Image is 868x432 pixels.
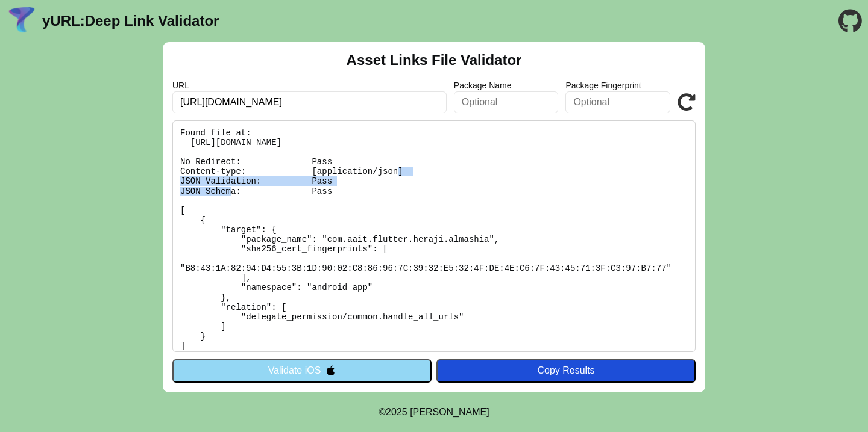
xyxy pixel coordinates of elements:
label: Package Fingerprint [565,81,670,90]
span: 2025 [386,407,407,417]
div: Copy Results [442,365,690,376]
input: Optional [565,91,670,113]
label: Package Name [454,81,559,90]
h2: Asset Links File Validator [347,52,522,69]
input: Optional [454,91,559,113]
a: Michael Ibragimchayev's Personal Site [410,407,489,417]
label: URL [172,81,447,90]
button: Copy Results [436,359,696,382]
pre: Found file at: [URL][DOMAIN_NAME] No Redirect: Pass Content-type: [application/json] JSON Validat... [172,120,696,352]
input: Required [172,91,447,113]
button: Validate iOS [172,359,432,382]
a: yURL:Deep Link Validator [42,13,219,29]
footer: © [379,392,489,432]
img: yURL Logo [6,5,37,37]
img: appleIcon.svg [325,365,336,375]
